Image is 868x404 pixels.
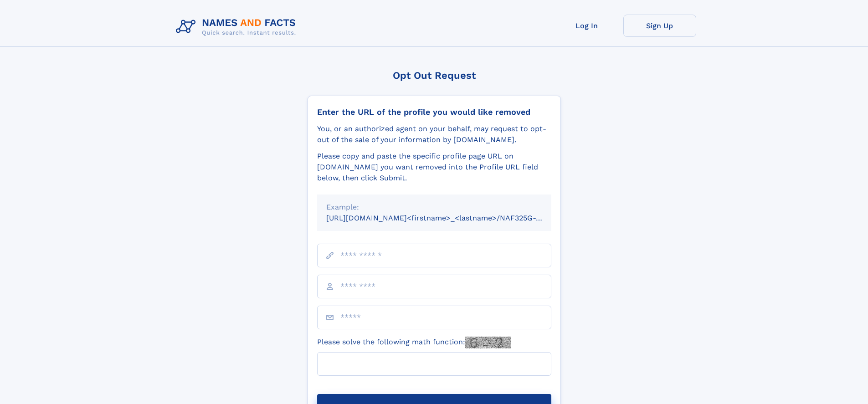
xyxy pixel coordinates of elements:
[317,107,551,117] div: Enter the URL of the profile you would like removed
[326,214,569,222] small: [URL][DOMAIN_NAME]<firstname>_<lastname>/NAF325G-xxxxxxxx
[326,202,542,213] div: Example:
[317,123,551,145] div: You, or an authorized agent on your behalf, may request to opt-out of the sale of your informatio...
[317,337,511,348] label: Please solve the following math function:
[172,15,303,39] img: Logo Names and Facts
[317,151,551,184] div: Please copy and paste the specific profile page URL on [DOMAIN_NAME] you want removed into the Pr...
[550,15,623,37] a: Log In
[308,70,561,81] div: Opt Out Request
[623,15,696,37] a: Sign Up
